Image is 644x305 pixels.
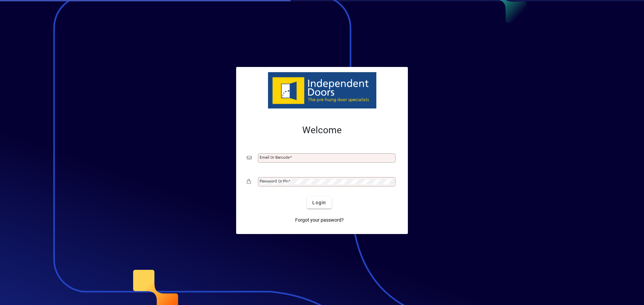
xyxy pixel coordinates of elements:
button: Login [307,197,331,209]
mat-label: Password or Pin [260,179,288,183]
span: Forgot your password? [295,217,344,224]
mat-label: Email or Barcode [260,155,290,160]
span: Login [312,199,326,206]
a: Forgot your password? [292,214,346,226]
h2: Welcome [247,125,397,136]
